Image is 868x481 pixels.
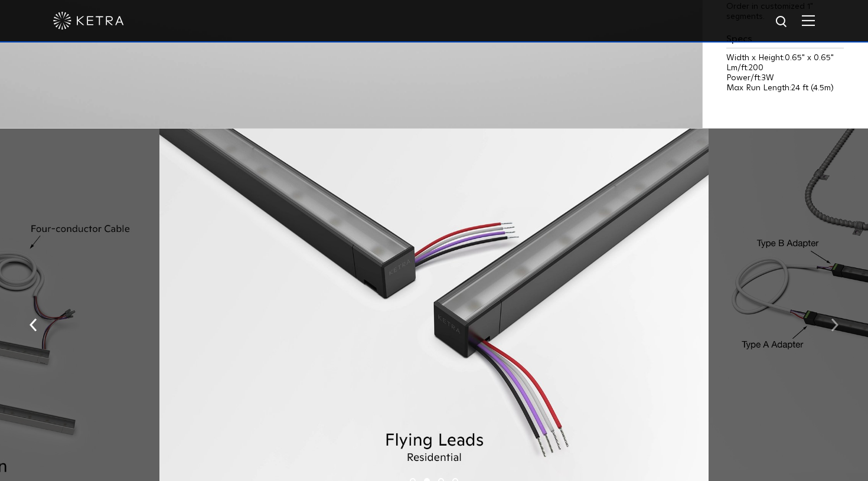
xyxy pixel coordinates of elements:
span: 200 [749,64,763,72]
p: Lm/ft: [726,63,844,73]
img: arrow-left-black.svg [30,319,37,332]
img: search icon [775,15,789,30]
p: Max Run Length: [726,83,844,93]
p: Power/ft: [726,73,844,83]
p: Width x Height: [726,53,844,63]
span: 24 ft (4.5m) [791,84,834,92]
img: ketra-logo-2019-white [53,12,124,30]
img: Hamburger%20Nav.svg [802,15,815,26]
img: arrow-right-black.svg [831,319,838,332]
span: 3W [762,74,774,82]
span: 0.65" x 0.65" [785,54,834,62]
